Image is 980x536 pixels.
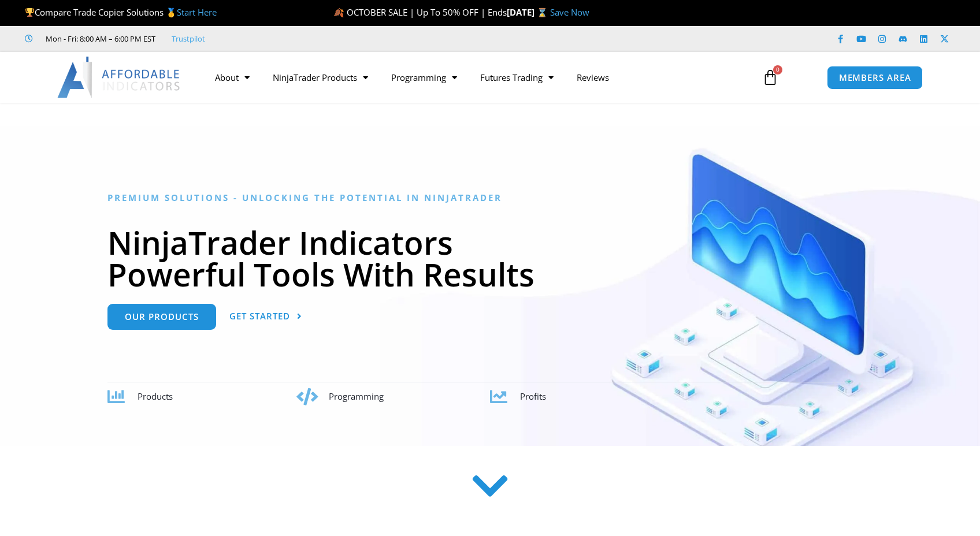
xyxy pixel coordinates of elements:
[827,66,923,90] a: MEMBERS AREA
[773,65,782,75] span: 0
[329,390,384,402] span: Programming
[172,32,205,46] a: Trustpilot
[107,192,873,203] h6: Premium Solutions - Unlocking the Potential in NinjaTrader
[550,6,589,18] a: Save Now
[507,6,550,18] strong: [DATE] ⌛
[25,6,217,18] span: Compare Trade Copier Solutions 🥇
[203,64,749,91] nav: Menu
[25,8,34,17] img: 🏆
[745,61,796,94] a: 0
[520,390,546,402] span: Profits
[107,304,216,330] a: Our Products
[43,32,155,46] span: Mon - Fri: 8:00 AM – 6:00 PM EST
[203,64,261,91] a: About
[229,304,302,330] a: Get Started
[261,64,380,91] a: NinjaTrader Products
[469,64,565,91] a: Futures Trading
[138,390,173,402] span: Products
[177,6,217,18] a: Start Here
[333,6,507,18] span: 🍂 OCTOBER SALE | Up To 50% OFF | Ends
[125,312,199,321] span: Our Products
[229,312,290,321] span: Get Started
[565,64,621,91] a: Reviews
[57,57,181,98] img: LogoAI | Affordable Indicators – NinjaTrader
[380,64,469,91] a: Programming
[107,226,873,290] h1: NinjaTrader Indicators Powerful Tools With Results
[839,73,911,82] span: MEMBERS AREA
